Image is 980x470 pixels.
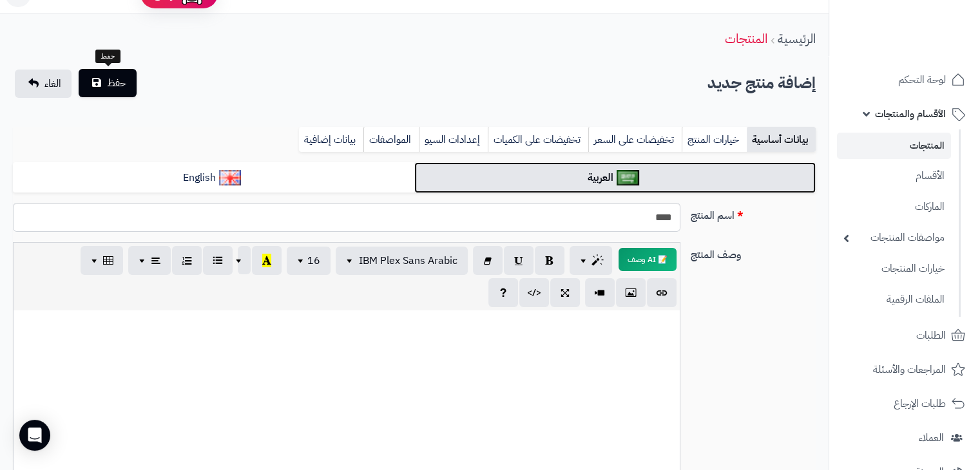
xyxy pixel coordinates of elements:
a: مواصفات المنتجات [837,224,951,252]
span: حفظ [107,75,126,91]
a: المراجعات والأسئلة [837,354,972,385]
span: طلبات الإرجاع [894,395,946,413]
span: الغاء [44,76,61,91]
span: 16 [307,253,320,268]
a: المنتجات [725,29,767,48]
button: IBM Plex Sans Arabic [336,247,468,275]
span: العملاء [919,429,944,447]
a: تخفيضات على السعر [588,127,682,153]
a: بيانات إضافية [299,127,363,153]
div: Open Intercom Messenger [19,420,50,451]
a: لوحة التحكم [837,64,972,95]
span: الأقسام والمنتجات [875,105,946,123]
a: الغاء [15,70,72,98]
label: وصف المنتج [686,242,821,263]
a: English [13,162,414,194]
a: إعدادات السيو [419,127,488,153]
a: الطلبات [837,320,972,351]
a: طلبات الإرجاع [837,388,972,419]
a: خيارات المنتج [682,127,747,153]
span: الطلبات [916,326,946,344]
a: الملفات الرقمية [837,286,951,314]
div: حفظ [95,50,120,64]
button: 📝 AI وصف [619,248,677,271]
button: حفظ [79,69,137,97]
a: العملاء [837,422,972,453]
img: العربية [617,170,639,185]
span: المراجعات والأسئلة [873,361,946,379]
label: اسم المنتج [686,203,821,223]
a: الرئيسية [778,29,816,48]
a: الماركات [837,193,951,221]
img: English [219,170,242,185]
a: العربية [414,162,816,194]
h2: إضافة منتج جديد [707,70,816,97]
a: الأقسام [837,162,951,190]
a: المنتجات [837,133,951,159]
a: خيارات المنتجات [837,255,951,283]
span: IBM Plex Sans Arabic [359,253,457,268]
a: المواصفات [363,127,419,153]
a: بيانات أساسية [747,127,816,153]
span: لوحة التحكم [898,71,946,89]
a: تخفيضات على الكميات [488,127,588,153]
button: 16 [287,247,331,275]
